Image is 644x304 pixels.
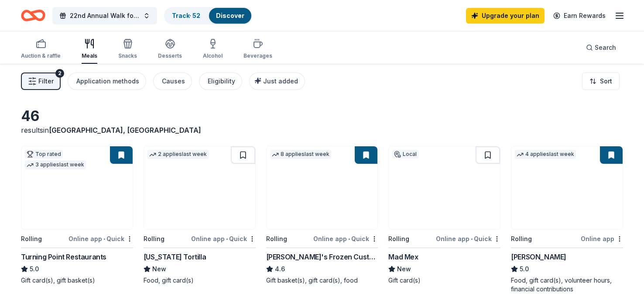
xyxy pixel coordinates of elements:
div: Online app [581,233,623,244]
button: Beverages [243,35,272,64]
a: Image for Sheetz4 applieslast weekRollingOnline app[PERSON_NAME]5.0Food, gift card(s), volunteer ... [511,146,623,294]
img: Image for Freddy's Frozen Custard & Steakburgers [267,146,378,229]
div: [US_STATE] Tortilla [144,252,206,262]
a: Earn Rewards [548,8,611,24]
div: Online app Quick [191,233,256,244]
button: 22nd Annual Walk for [MEDICAL_DATA] Awareness and Acceptance [52,7,157,24]
button: Alcohol [203,35,223,64]
div: Food, gift card(s), volunteer hours, financial contributions [511,276,623,294]
button: Sort [582,73,620,90]
div: Mad Mex [388,252,418,262]
div: Food, gift card(s) [144,276,256,285]
a: Image for Mad MexLocalRollingOnline app•QuickMad MexNewGift card(s) [388,146,500,285]
img: Image for Mad Mex [389,146,500,229]
img: Image for California Tortilla [144,146,255,229]
span: • [103,235,105,242]
div: Rolling [388,234,409,244]
div: Causes [162,76,185,86]
div: Gift card(s), gift basket(s) [21,276,133,285]
div: Rolling [511,234,532,244]
div: Beverages [243,52,272,59]
a: Image for Turning Point RestaurantsTop rated3 applieslast weekRollingOnline app•QuickTurning Poin... [21,146,133,285]
a: Image for Freddy's Frozen Custard & Steakburgers8 applieslast weekRollingOnline app•Quick[PERSON_... [266,146,378,285]
div: Gift basket(s), gift card(s), food [266,276,378,285]
span: in [43,126,201,135]
div: 46 [21,107,256,125]
span: [GEOGRAPHIC_DATA], [GEOGRAPHIC_DATA] [49,126,201,135]
button: Search [579,39,623,56]
button: Causes [153,73,192,90]
button: Desserts [158,35,182,64]
div: Gift card(s) [388,276,500,285]
img: Image for Sheetz [511,146,623,229]
button: Application methods [68,73,146,90]
div: Rolling [21,234,42,244]
div: Online app Quick [313,233,378,244]
span: 4.6 [275,264,285,274]
div: 2 [55,69,64,78]
div: Rolling [144,234,164,244]
span: • [226,235,228,242]
button: Snacks [118,35,137,64]
div: Application methods [76,76,139,86]
a: Track· 52 [172,12,200,19]
a: Upgrade your plan [466,8,545,24]
div: Eligibility [208,76,235,86]
img: Image for Turning Point Restaurants [21,146,133,229]
span: • [348,235,350,242]
div: Online app Quick [69,233,133,244]
span: New [152,264,166,274]
span: Just added [263,77,298,85]
button: Meals [82,35,97,64]
div: Local [392,150,418,159]
button: Eligibility [199,73,242,90]
div: [PERSON_NAME]'s Frozen Custard & Steakburgers [266,252,378,262]
div: 3 applies last week [25,160,86,169]
button: Auction & raffle [21,35,61,64]
div: results [21,125,256,135]
div: Snacks [118,52,137,59]
span: 5.0 [520,264,529,274]
div: Desserts [158,52,182,59]
span: Sort [600,76,612,86]
div: 2 applies last week [147,150,209,159]
div: Top rated [25,150,63,159]
span: 5.0 [30,264,39,274]
button: Track· 52Discover [164,7,252,24]
a: Home [21,5,45,26]
div: Meals [82,52,97,59]
span: 22nd Annual Walk for [MEDICAL_DATA] Awareness and Acceptance [70,10,140,21]
a: Discover [216,12,244,19]
div: Online app Quick [436,233,500,244]
button: Just added [249,73,305,90]
div: 8 applies last week [270,150,331,159]
a: Image for California Tortilla2 applieslast weekRollingOnline app•Quick[US_STATE] TortillaNewFood,... [144,146,256,285]
div: Auction & raffle [21,52,61,59]
span: • [471,235,473,242]
span: Search [595,42,616,53]
div: Rolling [266,234,287,244]
div: [PERSON_NAME] [511,252,566,262]
span: Filter [38,76,54,86]
button: Filter2 [21,73,61,90]
div: Turning Point Restaurants [21,252,106,262]
div: Alcohol [203,52,223,59]
div: 4 applies last week [515,150,576,159]
span: New [397,264,411,274]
